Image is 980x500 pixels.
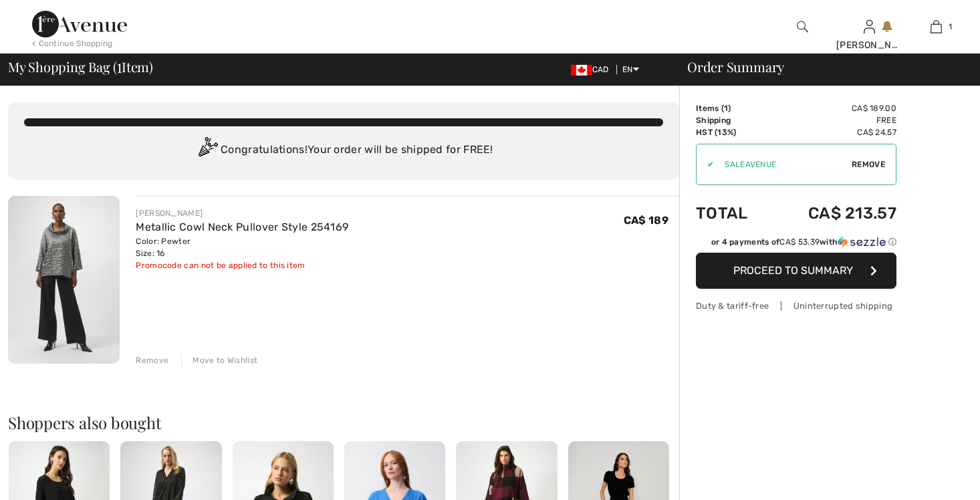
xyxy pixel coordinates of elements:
[194,137,221,164] img: Congratulation2.svg
[864,20,875,33] a: Sign In
[32,11,127,37] img: 1ère Avenue
[696,299,896,312] div: Duty & tariff-free | Uninterrupted shipping
[770,191,896,236] td: CA$ 213.57
[181,354,257,366] div: Move to Wishlist
[770,126,896,138] td: CA$ 24.57
[622,65,639,74] span: EN
[136,235,348,259] div: Color: Pewter Size: 16
[571,65,592,76] img: Canadian Dollar
[836,38,902,52] div: [PERSON_NAME]
[770,114,896,126] td: Free
[696,191,770,236] td: Total
[852,158,885,170] span: Remove
[136,207,348,219] div: [PERSON_NAME]
[779,237,820,247] span: CA$ 53.39
[8,414,679,430] h2: Shoppers also bought
[697,158,714,170] div: ✔
[671,60,972,74] div: Order Summary
[714,144,852,184] input: Promo code
[136,259,348,271] div: Promocode can not be applied to this item
[696,102,770,114] td: Items ( )
[696,236,896,253] div: or 4 payments ofCA$ 53.39withSezzle Click to learn more about Sezzle
[770,102,896,114] td: CA$ 189.00
[8,196,120,364] img: Metallic Cowl Neck Pullover Style 254169
[624,214,668,227] span: CA$ 189
[724,104,728,113] span: 1
[931,19,942,35] img: My Bag
[24,137,663,164] div: Congratulations! Your order will be shipped for FREE!
[696,253,896,289] button: Proceed to Summary
[838,236,886,248] img: Sezzle
[32,37,113,49] div: < Continue Shopping
[696,114,770,126] td: Shipping
[797,19,808,35] img: search the website
[136,221,348,233] a: Metallic Cowl Neck Pullover Style 254169
[8,60,153,74] span: My Shopping Bag ( Item)
[733,264,853,277] span: Proceed to Summary
[949,21,952,33] span: 1
[711,236,896,248] div: or 4 payments of with
[864,19,875,35] img: My Info
[571,65,614,74] span: CAD
[696,126,770,138] td: HST (13%)
[136,354,168,366] div: Remove
[117,57,122,74] span: 1
[903,19,969,35] a: 1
